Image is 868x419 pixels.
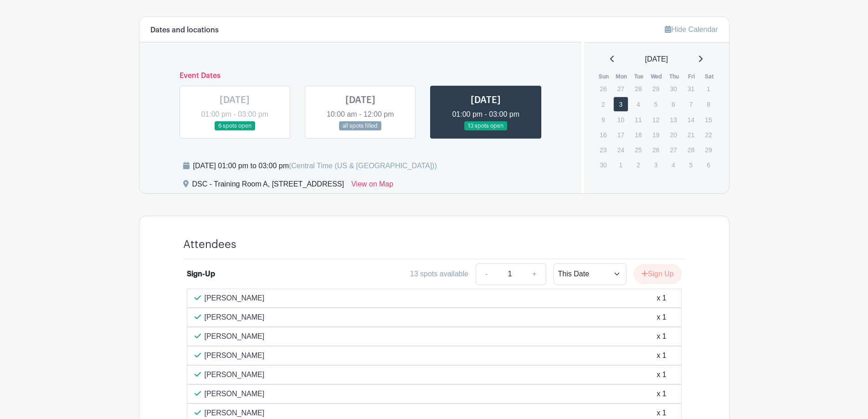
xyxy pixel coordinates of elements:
[701,158,716,172] p: 6
[631,97,646,111] p: 4
[683,143,699,157] p: 28
[631,143,646,157] p: 25
[630,72,648,81] th: Tue
[172,72,549,80] h6: Event Dates
[701,143,716,157] p: 29
[596,158,611,172] p: 30
[648,128,663,142] p: 19
[631,128,646,142] p: 18
[205,408,265,419] p: [PERSON_NAME]
[700,72,718,81] th: Sat
[193,160,437,171] div: [DATE] 01:00 pm to 03:00 pm
[683,158,699,172] p: 5
[205,293,265,304] p: [PERSON_NAME]
[205,388,265,399] p: [PERSON_NAME]
[666,128,681,142] p: 20
[657,369,666,380] div: x 1
[648,158,663,172] p: 3
[596,97,611,111] p: 2
[666,82,681,96] p: 30
[665,72,683,81] th: Thu
[351,179,393,193] a: View on Map
[596,113,611,127] p: 9
[523,263,546,285] a: +
[701,82,716,96] p: 1
[683,128,699,142] p: 21
[634,264,682,284] button: Sign Up
[648,113,663,127] p: 12
[205,312,265,323] p: [PERSON_NAME]
[410,269,468,279] div: 13 spots available
[596,128,611,142] p: 16
[183,238,236,251] h4: Attendees
[648,82,663,96] p: 29
[666,143,681,157] p: 27
[596,82,611,96] p: 26
[648,97,663,111] p: 5
[683,97,699,111] p: 7
[205,331,265,342] p: [PERSON_NAME]
[657,331,666,342] div: x 1
[613,128,628,142] p: 17
[631,82,646,96] p: 28
[666,113,681,127] p: 13
[666,97,681,111] p: 6
[613,143,628,157] p: 24
[596,143,611,157] p: 23
[289,162,437,170] span: (Central Time (US & [GEOGRAPHIC_DATA]))
[613,97,628,112] a: 3
[613,158,628,172] p: 1
[205,369,265,380] p: [PERSON_NAME]
[657,388,666,399] div: x 1
[657,293,666,304] div: x 1
[657,408,666,419] div: x 1
[613,82,628,96] p: 27
[613,113,628,127] p: 10
[657,350,666,361] div: x 1
[701,97,716,111] p: 8
[683,72,701,81] th: Fri
[187,269,215,279] div: Sign-Up
[666,158,681,172] p: 4
[476,263,497,285] a: -
[595,72,613,81] th: Sun
[665,26,718,33] a: Hide Calendar
[631,113,646,127] p: 11
[613,72,631,81] th: Mon
[192,179,344,193] div: DSC - Training Room A, [STREET_ADDRESS]
[150,26,219,35] h6: Dates and locations
[701,113,716,127] p: 15
[648,143,663,157] p: 26
[645,54,668,65] span: [DATE]
[205,350,265,361] p: [PERSON_NAME]
[701,128,716,142] p: 22
[683,113,699,127] p: 14
[657,312,666,323] div: x 1
[631,158,646,172] p: 2
[648,72,666,81] th: Wed
[683,82,699,96] p: 31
